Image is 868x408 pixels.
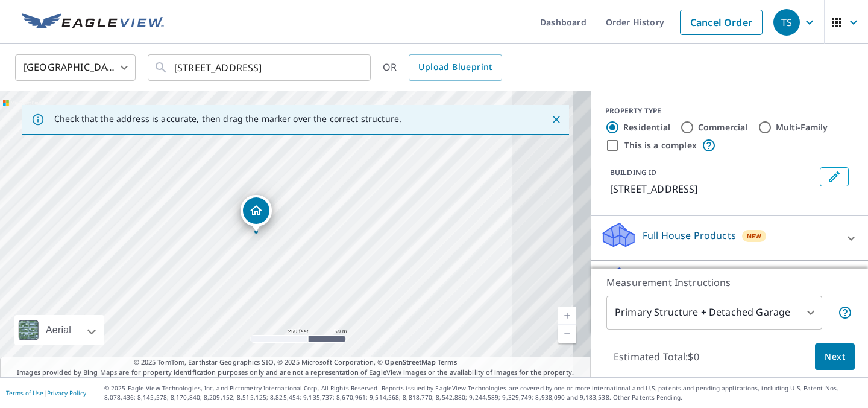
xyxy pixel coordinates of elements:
span: New [747,231,762,241]
div: PROPERTY TYPE [605,106,854,116]
p: Estimated Total: $0 [604,343,709,370]
div: Primary Structure + Detached Garage [606,296,822,330]
div: [GEOGRAPHIC_DATA] [15,51,136,84]
button: Next [815,343,855,371]
a: Current Level 17, Zoom Out [558,325,576,343]
span: Your report will include the primary structure and a detached garage if one exists. [838,305,852,320]
button: Edit building 1 [820,167,849,186]
a: OpenStreetMap [385,357,435,366]
div: Aerial [14,315,104,345]
div: OR [383,54,502,81]
p: © 2025 Eagle View Technologies, Inc. and Pictometry International Corp. All Rights Reserved. Repo... [104,384,862,402]
img: EV Logo [22,13,164,31]
p: Full House Products [643,228,736,243]
div: Roof ProductsNew [600,266,858,300]
p: BUILDING ID [610,167,656,177]
label: Residential [623,121,670,133]
div: TS [773,9,800,36]
p: [STREET_ADDRESS] [610,182,815,196]
div: Dropped pin, building 1, Residential property, 1748 25th Walk NE Issaquah, WA 98029 [241,195,272,232]
div: Full House ProductsNew [600,221,858,255]
span: Upload Blueprint [418,60,492,75]
a: Upload Blueprint [409,54,502,81]
a: Privacy Policy [47,389,86,397]
p: Measurement Instructions [606,275,852,290]
span: Next [825,349,845,365]
label: This is a complex [624,139,697,151]
input: Search by address or latitude-longitude [174,51,346,84]
div: Aerial [42,315,75,345]
label: Multi-Family [776,121,828,133]
label: Commercial [698,121,748,133]
p: Check that the address is accurate, then drag the marker over the correct structure. [54,113,401,124]
a: Current Level 17, Zoom In [558,307,576,325]
span: © 2025 TomTom, Earthstar Geographics SIO, © 2025 Microsoft Corporation, © [134,357,458,368]
a: Cancel Order [680,10,763,35]
button: Close [549,112,564,127]
a: Terms of Use [6,389,43,397]
p: | [6,389,86,397]
a: Terms [438,357,458,366]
